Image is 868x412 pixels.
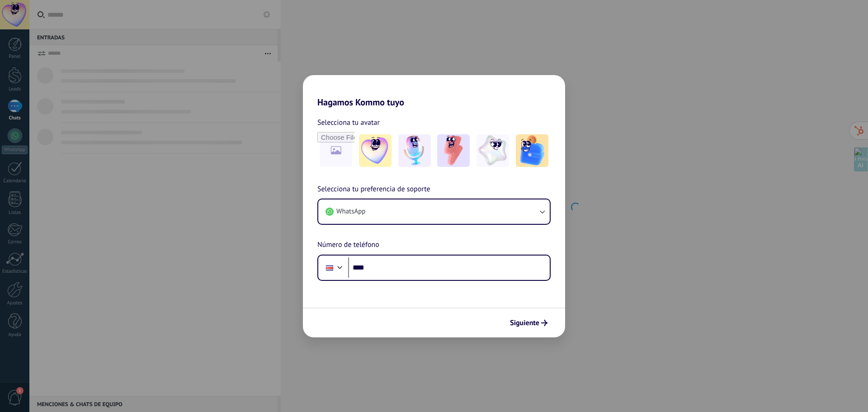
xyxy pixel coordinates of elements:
[510,320,539,326] span: Siguiente
[437,134,470,167] img: -3.jpeg
[318,199,550,224] button: WhatsApp
[303,75,565,108] h2: Hagamos Kommo tuyo
[359,134,392,167] img: -1.jpeg
[476,134,509,167] img: -4.jpeg
[317,184,430,195] span: Selecciona tu preferencia de soporte
[516,134,548,167] img: -5.jpeg
[321,258,338,277] div: Costa Rica: + 506
[317,117,380,128] span: Selecciona tu avatar
[336,207,365,216] span: WhatsApp
[398,134,431,167] img: -2.jpeg
[317,239,379,251] span: Número de teléfono
[506,315,552,331] button: Siguiente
